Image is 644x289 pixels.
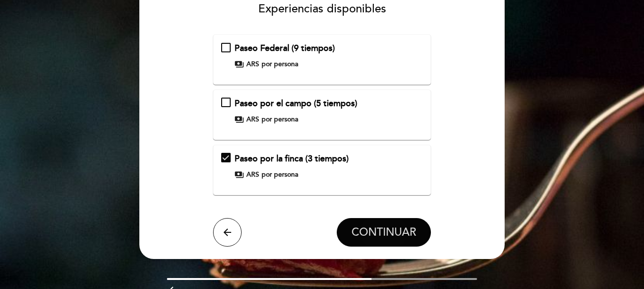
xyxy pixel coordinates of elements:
span: Paseo por la finca (3 tiempos) [234,153,349,164]
span: por persona [262,60,298,69]
span: ARS [246,115,259,124]
span: payments [234,60,244,69]
md-checkbox: Paseo por el campo (5 tiempos) payments ARS por persona [221,98,423,124]
button: CONTINUAR [337,218,431,247]
span: payments [234,170,244,179]
span: CONTINUAR [351,226,416,239]
button: arrow_back [213,218,242,247]
md-checkbox: Paseo por la finca (3 tiempos) payments ARS por persona [221,153,423,179]
span: ARS [246,60,259,69]
span: ARS [246,170,259,179]
span: Paseo por el campo (5 tiempos) [234,98,357,109]
span: Experiencias disponibles [258,2,386,16]
md-checkbox: Paseo Federal (9 tiempos) payments ARS por persona [221,42,423,69]
span: Paseo Federal (9 tiempos) [234,43,335,53]
i: arrow_back [222,227,233,238]
span: por persona [262,170,298,179]
span: por persona [262,115,298,124]
span: payments [234,115,244,124]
